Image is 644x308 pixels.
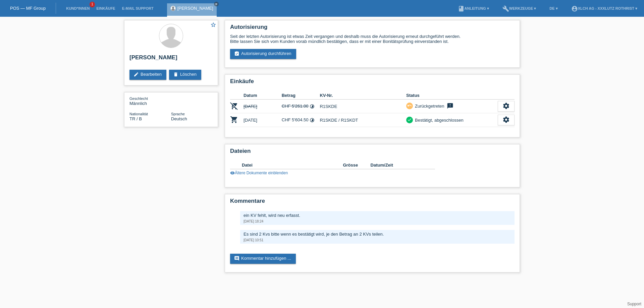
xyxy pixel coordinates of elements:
h2: Einkäufe [230,78,515,88]
a: close [214,2,219,6]
div: Bestätigt, abgeschlossen [413,117,464,124]
a: commentKommentar hinzufügen ... [230,254,296,264]
th: Status [406,91,498,100]
i: settings [502,102,510,110]
i: check [407,117,412,122]
i: POSP00027572 [230,116,238,124]
td: R1SKDE / R1SKDT [320,113,406,127]
th: Grösse [343,161,370,169]
a: account_circleXLCH AG - XXXLutz Rothrist ▾ [568,6,641,10]
td: R1SKDE [320,100,406,113]
div: ein KV fehlt, wird neu erfasst. [244,213,511,218]
div: Männlich [129,96,171,106]
a: buildWerkzeuge ▾ [499,6,540,10]
div: Zurückgetreten [413,103,444,110]
a: editBearbeiten [129,70,166,80]
span: Nationalität [129,112,148,116]
div: [DATE] 18:24 [244,220,511,223]
th: Betrag [282,91,320,100]
a: bookAnleitung ▾ [454,6,492,10]
i: Fixe Raten - Zinsübernahme durch Kunde (24 Raten) [310,118,315,123]
a: POS — MF Group [10,6,46,11]
i: star_border [210,22,216,28]
h2: [PERSON_NAME] [129,54,213,64]
span: Türkei / B / 01.05.2017 [129,116,142,121]
td: [DATE] [244,100,282,113]
span: Geschlecht [129,97,148,101]
i: build [502,5,509,12]
i: Fixe Raten - Zinsübernahme durch Kunde (24 Raten) [310,104,315,109]
div: [DATE] 10:51 [244,238,511,242]
a: deleteLöschen [169,70,201,80]
a: Kund*innen [63,6,93,10]
td: CHF 5'261.00 [282,100,320,113]
div: Seit der letzten Autorisierung ist etwas Zeit vergangen und deshalb muss die Autorisierung erneut... [230,34,515,44]
span: Deutsch [171,116,187,121]
i: assignment_turned_in [234,51,239,56]
a: assignment_turned_inAutorisierung durchführen [230,49,296,59]
td: [DATE] [244,113,282,127]
i: account_circle [571,5,578,12]
span: 1 [90,2,95,7]
a: [PERSON_NAME] [177,6,213,11]
a: DE ▾ [546,6,561,10]
th: Datum/Zeit [371,161,426,169]
i: book [458,5,465,12]
i: feedback [446,103,454,109]
th: Datum [244,91,282,100]
i: visibility [230,171,235,175]
h2: Kommentare [230,198,515,208]
i: delete [173,72,178,77]
h2: Dateien [230,148,515,158]
i: comment [234,256,239,261]
th: Datei [242,161,343,169]
a: E-Mail Support [119,6,157,10]
td: CHF 5'604.50 [282,113,320,127]
div: Es sind 2 Kvs bitte wenn es bestätigt wird, je den Betrag an 2 KVs teilen. [244,232,511,237]
a: Einkäufe [93,6,118,10]
a: visibilityÄltere Dokumente einblenden [230,171,288,175]
i: edit [133,72,139,77]
th: KV-Nr. [320,91,406,100]
i: undo [407,103,412,108]
i: settings [502,116,510,123]
a: Support [627,302,641,306]
span: Sprache [171,112,185,116]
h2: Autorisierung [230,24,515,34]
i: close [215,2,218,6]
a: star_border [210,22,216,29]
i: POSP00027571 [230,102,238,110]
